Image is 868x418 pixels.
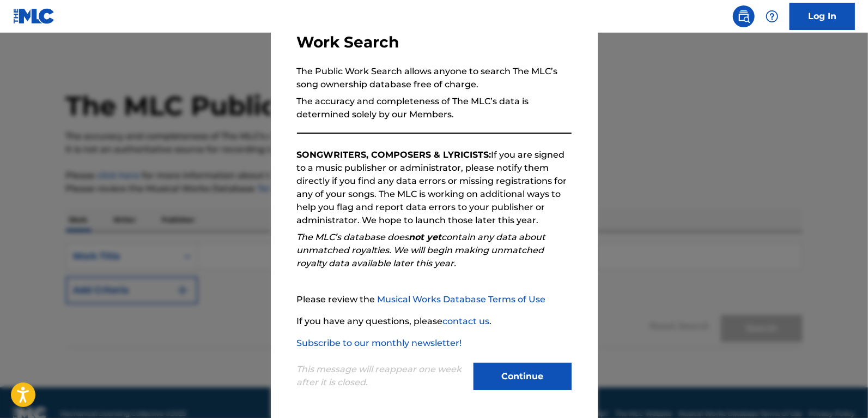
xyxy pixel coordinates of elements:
img: search [737,10,750,23]
a: Public Search [733,5,755,27]
p: If you have any questions, please . [297,315,572,328]
div: Help [761,5,783,27]
p: Please review the [297,293,572,306]
a: contact us [443,316,490,326]
p: This message will reappear one week after it is closed. [297,363,467,389]
a: Log In [790,3,855,30]
em: The MLC’s database does contain any data about unmatched royalties. We will begin making unmatche... [297,232,546,268]
iframe: Chat Widget [814,366,868,418]
img: MLC Logo [13,8,55,24]
p: The Public Work Search allows anyone to search The MLC’s song ownership database free of charge. [297,65,572,91]
p: The accuracy and completeness of The MLC’s data is determined solely by our Members. [297,95,572,121]
strong: not yet [409,232,442,242]
img: help [766,10,779,23]
button: Continue [474,363,572,390]
p: If you are signed to a music publisher or administrator, please notify them directly if you find ... [297,148,572,227]
a: Subscribe to our monthly newsletter! [297,338,462,348]
a: Musical Works Database Terms of Use [378,294,546,304]
h3: Welcome to The MLC's Public Work Search [297,14,572,52]
strong: SONGWRITERS, COMPOSERS & LYRICISTS: [297,150,491,160]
